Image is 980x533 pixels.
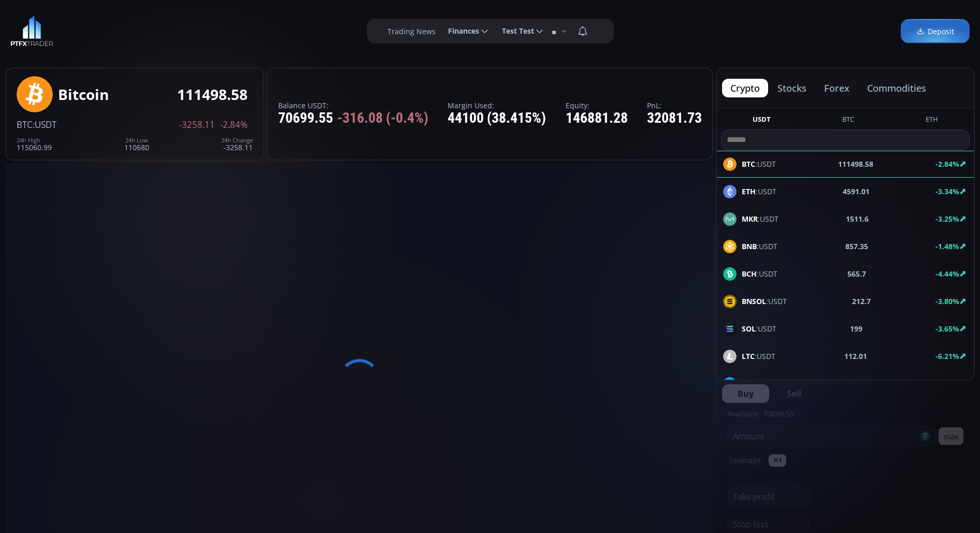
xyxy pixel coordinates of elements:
[742,213,779,224] span: :USDT
[843,186,870,197] b: 4591.01
[722,79,768,97] button: crypto
[816,79,858,97] button: forex
[742,351,755,361] b: LTC
[742,296,787,307] span: :USDT
[17,119,33,131] span: BTC
[441,21,479,41] span: Finances
[742,324,756,334] b: SOL
[742,296,766,306] b: BNSOL
[935,324,959,334] b: -3.65%
[124,137,149,151] div: 110680
[935,379,959,388] b: -2.66%
[448,102,546,109] label: Margin Used:
[124,137,149,143] div: 24h Low
[742,378,780,389] span: :USDT
[221,137,253,151] div: -3258.11
[847,268,866,279] b: 565.7
[935,214,959,224] b: -3.25%
[935,296,959,306] b: -3.80%
[17,137,52,151] div: 115060.99
[58,87,109,103] div: Bitcoin
[742,241,757,251] b: BNB
[495,21,534,41] span: Test Test
[845,241,868,252] b: 857.35
[647,110,702,126] div: 32081.73
[742,186,756,196] b: ETH
[838,114,858,127] button: BTC
[742,241,777,252] span: :USDT
[33,119,56,131] span: :USDT
[935,269,959,279] b: -4.44%
[742,186,776,197] span: :USDT
[179,120,215,129] span: -3258.11
[278,110,428,126] div: 70699.55
[220,120,248,129] span: -2.84%
[742,323,776,334] span: :USDT
[935,186,959,196] b: -3.34%
[10,16,53,47] img: LOGO
[387,26,436,37] label: Trading News
[916,26,954,37] span: Deposit
[647,102,702,109] label: PnL:
[448,110,546,126] div: 44100 (38.415%)
[769,79,815,97] button: stocks
[901,19,970,44] a: Deposit
[221,137,253,143] div: 24h Change
[921,114,942,127] button: ETH
[935,351,959,361] b: -6.21%
[844,351,867,362] b: 112.01
[935,241,959,251] b: -1.48%
[852,296,871,307] b: 212.7
[859,79,934,97] button: commodities
[846,213,869,224] b: 1511.6
[278,102,428,109] label: Balance USDT:
[742,214,758,224] b: MKR
[177,87,248,103] div: 111498.58
[566,102,628,109] label: Equity:
[337,110,428,126] span: -316.08 (-0.4%)
[848,378,867,389] b: 24.89
[742,268,777,279] span: :USDT
[850,323,862,334] b: 199
[742,379,759,388] b: LINK
[748,114,775,127] button: USDT
[566,110,628,126] div: 146881.28
[742,269,757,279] b: BCH
[17,137,52,143] div: 24h High
[742,351,775,362] span: :USDT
